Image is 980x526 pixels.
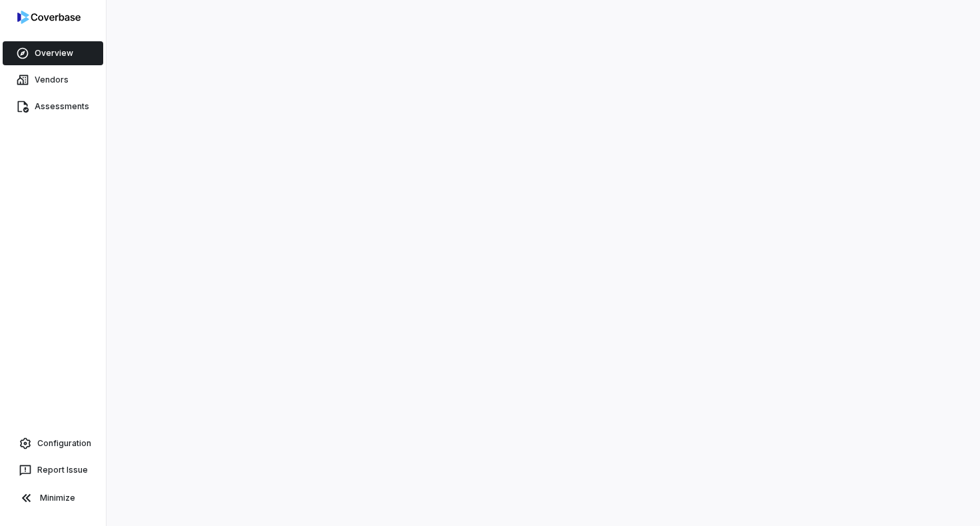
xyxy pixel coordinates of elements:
img: logo-D7KZi-bG.svg [17,11,81,24]
a: Assessments [3,95,103,119]
button: Report Issue [5,458,101,482]
a: Configuration [5,431,101,455]
a: Overview [3,41,103,65]
button: Minimize [5,485,101,511]
a: Vendors [3,68,103,92]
